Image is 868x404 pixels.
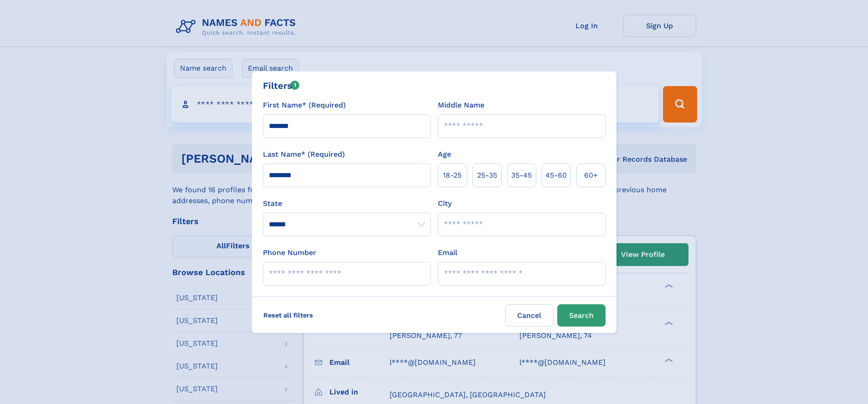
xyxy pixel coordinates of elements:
label: Cancel [505,304,554,327]
label: City [438,198,452,209]
label: State [263,198,431,209]
span: 25‑35 [477,170,497,181]
span: 35‑45 [511,170,532,181]
label: Last Name* (Required) [263,149,345,160]
span: 45‑60 [545,170,567,181]
span: 18‑25 [443,170,462,181]
label: Email [438,247,457,258]
label: Middle Name [438,100,484,111]
label: First Name* (Required) [263,100,346,111]
label: Phone Number [263,247,316,258]
label: Age [438,149,451,160]
button: Search [557,304,606,327]
div: Filters [263,79,300,92]
span: 60+ [584,170,598,181]
label: Reset all filters [257,304,319,326]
